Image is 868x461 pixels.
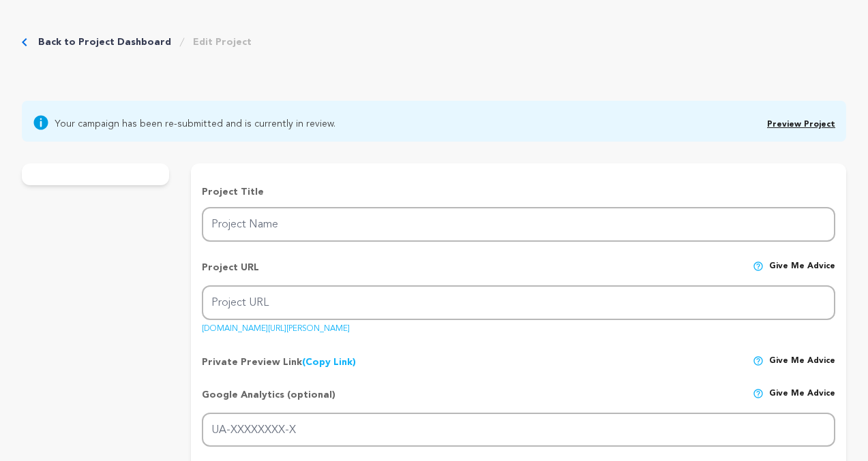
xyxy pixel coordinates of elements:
[753,388,764,399] img: help-circle.svg
[769,388,835,413] span: Give me advice
[767,121,835,129] a: Preview Project
[55,114,335,131] span: Your campaign has been re-submitted and is currently in review.
[769,261,835,285] span: Give me advice
[753,355,764,366] img: help-circle.svg
[753,261,764,272] img: help-circle.svg
[202,355,356,369] p: Private Preview Link
[202,261,259,285] p: Project URL
[38,35,171,49] a: Back to Project Dashboard
[22,35,252,49] div: Breadcrumb
[202,207,835,242] input: Project Name
[202,319,350,333] a: [DOMAIN_NAME][URL][PERSON_NAME]
[769,355,835,369] span: Give me advice
[202,388,335,413] p: Google Analytics (optional)
[202,285,835,320] input: Project URL
[202,185,835,199] p: Project Title
[193,35,252,49] a: Edit Project
[302,357,356,367] a: (Copy Link)
[202,413,835,447] input: UA-XXXXXXXX-X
